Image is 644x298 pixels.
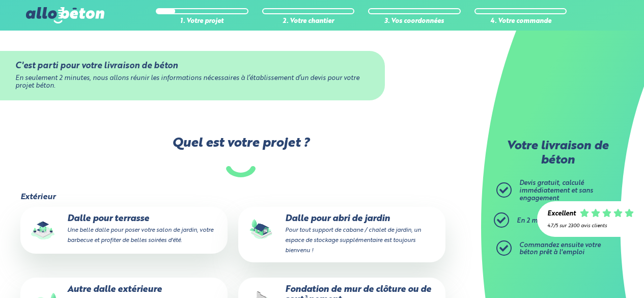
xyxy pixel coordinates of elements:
[26,7,104,23] img: allobéton
[15,75,370,90] div: En seulement 2 minutes, nous allons réunir les informations nécessaires à l’établissement d’un de...
[499,140,616,168] p: Votre livraison de béton
[245,214,278,247] img: final_use.values.garden_shed
[27,214,220,245] p: Dalle pour terrasse
[553,258,633,287] iframe: Help widget launcher
[20,193,55,202] legend: Extérieur
[517,218,593,224] span: En 2 minutes top chrono
[285,227,421,254] small: Pour tout support de cabane / chalet de jardin, un espace de stockage supplémentaire est toujours...
[519,242,601,256] span: Commandez ensuite votre béton prêt à l'emploi
[156,18,248,25] div: 1. Votre projet
[474,18,567,25] div: 4. Votre commande
[245,214,438,255] p: Dalle pour abri de jardin
[368,18,461,25] div: 3. Vos coordonnées
[27,214,60,247] img: final_use.values.terrace
[19,136,462,177] label: Quel est votre projet ?
[519,180,593,201] span: Devis gratuit, calculé immédiatement et sans engagement
[15,61,370,71] div: C'est parti pour votre livraison de béton
[262,18,355,25] div: 2. Votre chantier
[547,210,576,218] div: Excellent
[547,223,634,229] div: 4.7/5 sur 2300 avis clients
[67,227,213,243] small: Une belle dalle pour poser votre salon de jardin, votre barbecue et profiter de belles soirées d'...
